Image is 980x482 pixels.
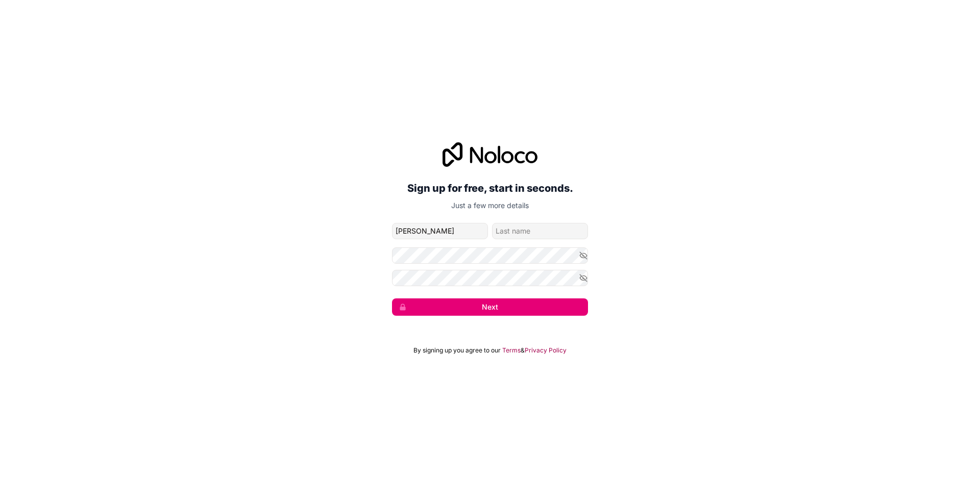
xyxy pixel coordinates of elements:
span: & [521,346,525,354]
input: Password [392,247,588,264]
a: Terms [502,346,521,354]
input: family-name [492,223,588,239]
input: Confirm password [392,270,588,286]
input: given-name [392,223,488,239]
a: Privacy Policy [525,346,567,354]
span: By signing up you agree to our [413,346,501,354]
button: Next [392,298,588,316]
p: Just a few more details [392,200,588,211]
h2: Sign up for free, start in seconds. [392,179,588,197]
